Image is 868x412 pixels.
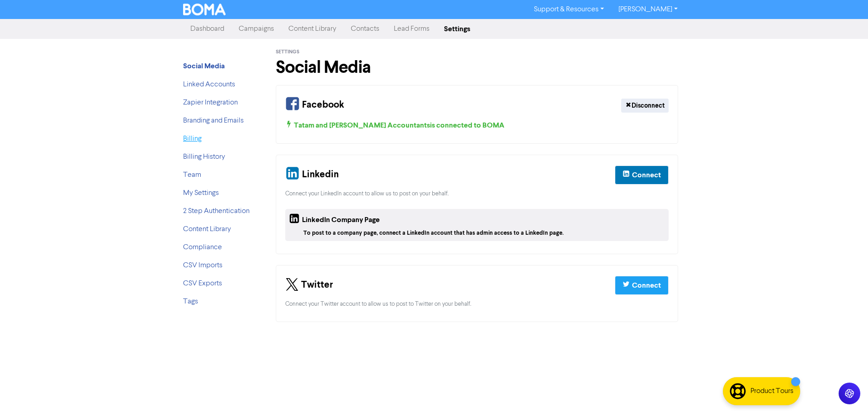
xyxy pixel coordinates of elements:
[632,170,661,180] div: Connect
[183,4,226,15] img: BOMA Logo
[285,95,344,116] div: Facebook
[183,20,231,38] a: Dashboard
[183,153,225,161] a: Billing History
[276,57,678,78] h1: Social Media
[387,20,437,38] a: Lead Forms
[303,229,665,237] div: To post to a company page, connect a LinkedIn account that has admin access to a LinkedIn page.
[183,244,222,251] a: Compliance
[183,63,225,70] a: Social Media
[183,280,222,287] a: CSV Exports
[276,49,299,55] span: Settings
[621,99,669,113] button: Disconnect
[231,20,281,38] a: Campaigns
[183,262,222,269] a: CSV Imports
[276,85,678,144] div: Your Facebook Connection
[285,275,333,296] div: Twitter
[823,369,868,412] iframe: Chat Widget
[183,117,244,124] a: Branding and Emails
[285,300,669,308] div: Connect your Twitter account to allow us to post to Twitter on your behalf.
[615,166,669,185] button: Connect
[611,2,685,17] a: [PERSON_NAME]
[183,189,219,197] a: My Settings
[183,62,225,71] strong: Social Media
[183,226,231,233] a: Content Library
[615,276,669,295] button: Connect
[281,20,344,38] a: Content Library
[285,120,669,131] div: Tatam and [PERSON_NAME] Accountants is connected to BOMA
[276,155,678,254] div: Your Linkedin and Company Page Connection
[344,20,387,38] a: Contacts
[183,171,201,179] a: Team
[183,298,198,305] a: Tags
[183,81,235,88] a: Linked Accounts
[285,164,339,186] div: Linkedin
[276,265,678,322] div: Your Twitter Connection
[285,189,669,198] div: Connect your LinkedIn account to allow us to post on your behalf.
[183,208,250,215] a: 2 Step Authentication
[289,213,380,229] div: LinkedIn Company Page
[183,99,238,106] a: Zapier Integration
[437,20,477,38] a: Settings
[183,135,202,142] a: Billing
[527,2,611,17] a: Support & Resources
[632,280,661,291] div: Connect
